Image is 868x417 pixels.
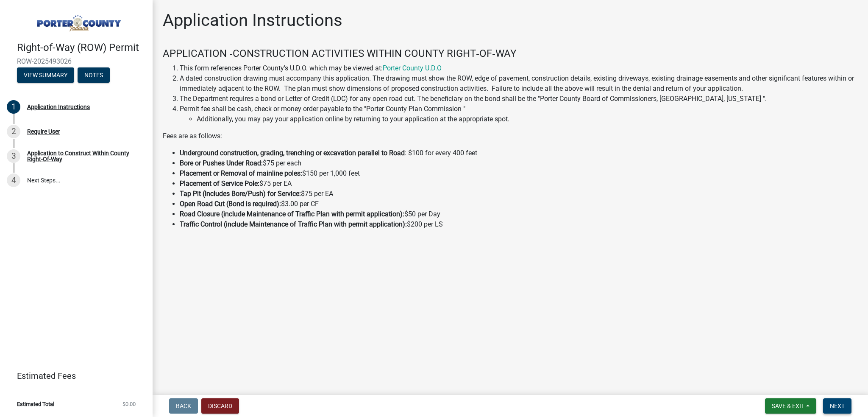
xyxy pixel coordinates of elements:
[830,403,845,409] span: Next
[180,73,858,94] li: A dated construction drawing must accompany this application. The drawing must show the ROW, edge...
[7,125,20,138] div: 2
[201,398,239,414] button: Discard
[78,72,110,79] wm-modal-confirm: Notes
[197,114,858,124] li: Additionally, you may pay your application online by returning to your application at the appropr...
[27,129,60,134] div: Require User
[7,367,139,384] a: Estimated Fees
[180,168,858,179] li: $150 per 1,000 feet
[180,158,858,168] li: $75 per each
[180,169,302,177] strong: Placement or Removal of mainline poles:
[7,149,20,163] div: 3
[180,94,858,104] li: The Department requires a bond or Letter of Credit (LOC) for any open road cut. The beneficiary o...
[180,179,259,188] strong: Placement of Service Pole:
[163,131,858,141] p: Fees are as follows:
[17,42,146,54] h4: Right-of-Way (ROW) Permit
[27,104,90,110] div: Application Instructions
[180,179,858,189] li: $75 per EA
[122,401,136,407] span: $0.00
[772,403,804,409] span: Save & Exit
[180,159,263,167] strong: Bore or Pushes Under Road:
[17,67,74,83] button: View Summary
[17,72,74,79] wm-modal-confirm: Summary
[383,64,442,72] a: Porter County U.D.O
[180,220,407,228] strong: Traffic Control (include Maintenance of Traffic Plan with permit application):
[180,219,858,229] li: $200 per LS
[163,10,342,31] h1: Application Instructions
[180,63,858,73] li: This form references Porter County's U.D.O. which may be viewed at:
[17,401,54,407] span: Estimated Total
[17,9,139,33] img: Porter County, Indiana
[823,398,851,414] button: Next
[169,398,198,414] button: Back
[180,199,858,209] li: $3.00 per CF
[17,57,136,65] span: ROW-2025493026
[7,174,20,187] div: 4
[7,100,20,114] div: 1
[180,149,405,157] strong: Underground construction, grading, trenching or excavation parallel to Road
[180,104,858,124] li: Permit fee shall be cash, check or money order payable to the "Porter County Plan Commission "
[765,398,816,414] button: Save & Exit
[180,189,858,199] li: $75 per EA
[78,67,110,83] button: Notes
[180,148,858,158] li: : $100 for every 400 feet
[180,190,301,198] strong: Tap Pit (Includes Bore/Push) for Service:
[180,200,281,208] strong: Open Road Cut (Bond is required):
[27,150,139,162] div: Application to Construct Within County Right-Of-Way
[180,209,858,219] li: $50 per Day
[176,403,191,409] span: Back
[163,48,858,60] h4: APPLICATION ‐CONSTRUCTION ACTIVITIES WITHIN COUNTY RIGHT‐OF‐WAY
[180,210,404,218] strong: Road Closure (include Maintenance of Traffic Plan with permit application):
